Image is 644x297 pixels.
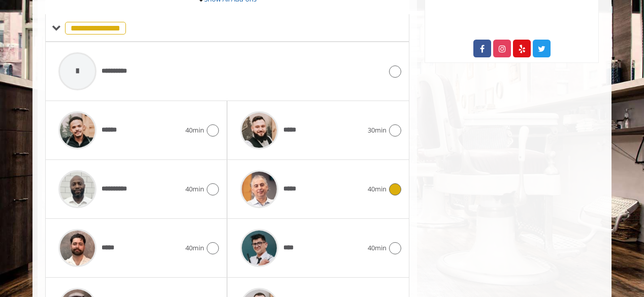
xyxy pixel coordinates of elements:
span: 40min [185,184,204,194]
span: 40min [368,243,387,253]
span: 30min [368,125,387,136]
span: 40min [185,125,204,136]
span: 40min [368,184,387,194]
span: 40min [185,243,204,253]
